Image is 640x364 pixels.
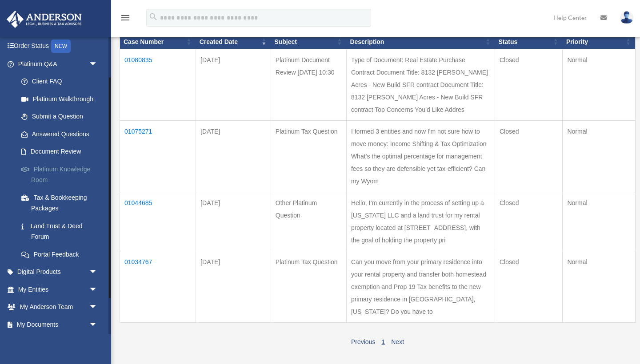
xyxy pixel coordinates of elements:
td: Other Platinum Question [271,192,346,251]
a: Platinum Q&Aarrow_drop_down [6,55,111,73]
td: [DATE] [196,121,271,192]
td: Type of Document: Real Estate Purchase Contract Document Title: 8132 [PERSON_NAME] Acres - New Bu... [346,49,495,121]
a: Answered Questions [12,125,107,143]
th: Description: activate to sort column ascending [346,34,495,49]
span: arrow_drop_down [89,333,107,352]
a: Platinum Knowledge Room [12,160,111,189]
td: [DATE] [196,251,271,323]
td: 01080835 [120,49,196,121]
a: Client FAQ [12,73,111,91]
span: arrow_drop_down [89,281,107,299]
a: Previous [351,338,375,345]
span: arrow_drop_down [89,263,107,281]
div: NEW [51,40,71,53]
a: My Entitiesarrow_drop_down [6,281,111,298]
td: Closed [495,251,562,323]
td: Platinum Tax Question [271,251,346,323]
th: Subject: activate to sort column ascending [271,34,346,49]
td: Hello, I’m currently in the process of setting up a [US_STATE] LLC and a land trust for my rental... [346,192,495,251]
a: Tax & Bookkeeping Packages [12,189,111,217]
th: Case Number: activate to sort column ascending [120,34,196,49]
td: Normal [563,49,636,121]
td: Normal [563,121,636,192]
td: Platinum Document Review [DATE] 10:30 [271,49,346,121]
a: Online Learningarrow_drop_down [6,333,111,351]
td: Can you move from your primary residence into your rental property and transfer both homestead ex... [346,251,495,323]
th: Created Date: activate to sort column ascending [196,34,271,49]
td: 01075271 [120,121,196,192]
td: Closed [495,192,562,251]
a: Submit a Question [12,108,111,126]
a: Document Review [12,143,111,161]
td: Normal [563,251,636,323]
a: 1 [381,338,385,345]
a: Digital Productsarrow_drop_down [6,263,111,281]
i: search [148,12,158,22]
td: [DATE] [196,192,271,251]
td: Closed [495,121,562,192]
a: Platinum Walkthrough [12,90,111,108]
td: Normal [563,192,636,251]
a: Next [391,338,404,345]
th: Priority: activate to sort column ascending [563,34,636,49]
i: menu [120,12,131,23]
a: My Anderson Teamarrow_drop_down [6,298,111,316]
td: Closed [495,49,562,121]
a: Order StatusNEW [6,37,111,55]
span: arrow_drop_down [89,55,107,73]
a: Portal Feedback [12,245,111,263]
a: menu [120,16,131,23]
a: Land Trust & Deed Forum [12,217,111,245]
th: Status: activate to sort column ascending [495,34,562,49]
td: 01034767 [120,251,196,323]
img: User Pic [620,11,633,24]
span: arrow_drop_down [89,316,107,334]
td: Platinum Tax Question [271,121,346,192]
span: arrow_drop_down [89,298,107,317]
a: My Documentsarrow_drop_down [6,316,111,333]
td: I formed 3 entities and now I'm not sure how to move money: Income Shifting & Tax Optimization Wh... [346,121,495,192]
td: 01044685 [120,192,196,251]
td: [DATE] [196,49,271,121]
img: Anderson Advisors Platinum Portal [4,11,84,28]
